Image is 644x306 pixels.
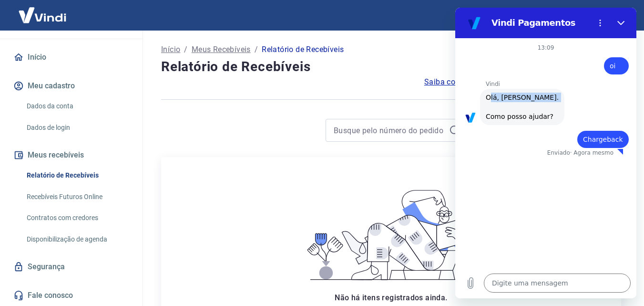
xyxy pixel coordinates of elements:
a: Segurança [11,256,131,277]
button: Meu cadastro [11,75,131,96]
a: Disponibilização de agenda [23,230,131,249]
p: Relatório de Recebíveis [262,44,344,55]
p: / [184,44,187,55]
a: Contratos com credores [23,208,131,228]
button: Sair [598,7,633,24]
img: Vindi [11,0,73,30]
h4: Relatório de Recebíveis [161,57,621,76]
span: Não há itens registrados ainda. [335,293,447,302]
a: Meus Recebíveis [192,44,251,55]
a: Início [161,44,180,55]
a: Relatório de Recebíveis [23,166,131,185]
a: Início [11,47,131,68]
iframe: Janela de mensagens [455,8,636,298]
a: Fale conosco [11,285,131,306]
button: Meus recebíveis [11,145,131,166]
a: Recebíveis Futuros Online [23,187,131,207]
p: / [255,44,258,55]
a: Dados de login [23,118,131,137]
a: Saiba como funciona a programação dos recebimentos [424,76,621,88]
input: Busque pelo número do pedido [334,123,445,137]
a: Dados da conta [23,96,131,116]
